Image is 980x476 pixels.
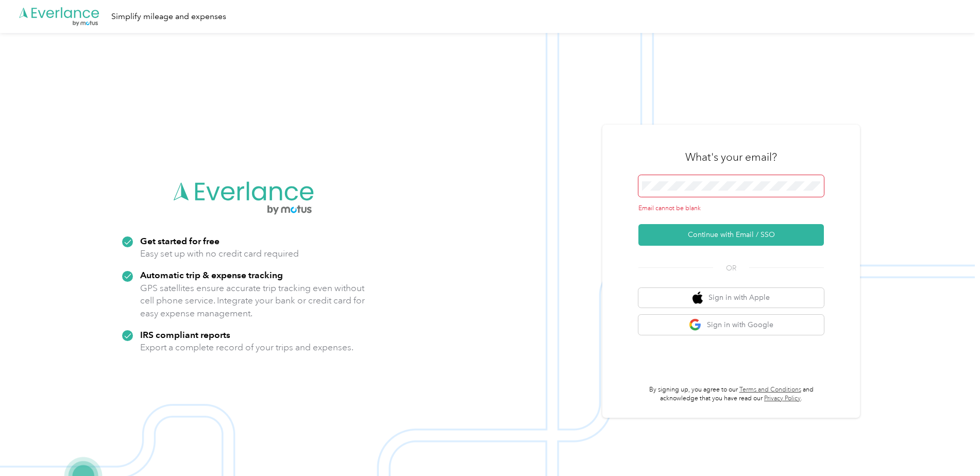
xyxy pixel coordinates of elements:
[140,269,283,280] strong: Automatic trip & expense tracking
[764,395,801,402] a: Privacy Policy
[111,10,226,23] div: Simplify mileage and expenses
[140,235,219,246] strong: Get started for free
[140,282,365,320] p: GPS satellites ensure accurate trip tracking even without cell phone service. Integrate your bank...
[140,341,353,354] p: Export a complete record of your trips and expenses.
[692,292,703,304] img: apple logo
[713,263,749,274] span: OR
[638,288,824,308] button: apple logoSign in with Apple
[140,329,230,340] strong: IRS compliant reports
[739,386,801,394] a: Terms and Conditions
[638,204,824,213] div: Email cannot be blank
[638,224,824,246] button: Continue with Email / SSO
[638,385,824,403] p: By signing up, you agree to our and acknowledge that you have read our .
[140,247,299,260] p: Easy set up with no credit card required
[689,318,702,331] img: google logo
[685,150,777,164] h3: What's your email?
[638,315,824,335] button: google logoSign in with Google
